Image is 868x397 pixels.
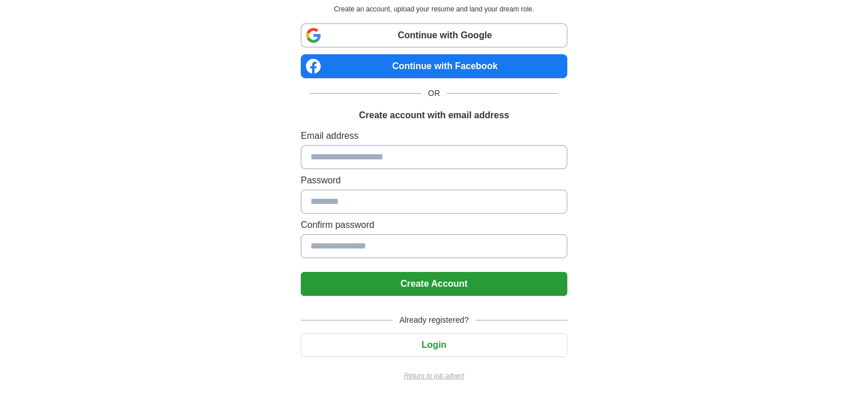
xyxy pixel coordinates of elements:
[301,174,567,187] label: Password
[301,340,567,350] a: Login
[301,218,567,232] label: Confirm password
[421,87,447,99] span: OR
[393,314,475,326] span: Already registered?
[301,23,567,47] a: Continue with Google
[303,4,565,14] p: Create an account, upload your resume and land your dream role.
[301,272,567,296] button: Create Account
[301,333,567,357] button: Login
[301,129,567,143] label: Email address
[301,371,567,381] a: Return to job advert
[301,54,567,78] a: Continue with Facebook
[359,109,509,122] h1: Create account with email address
